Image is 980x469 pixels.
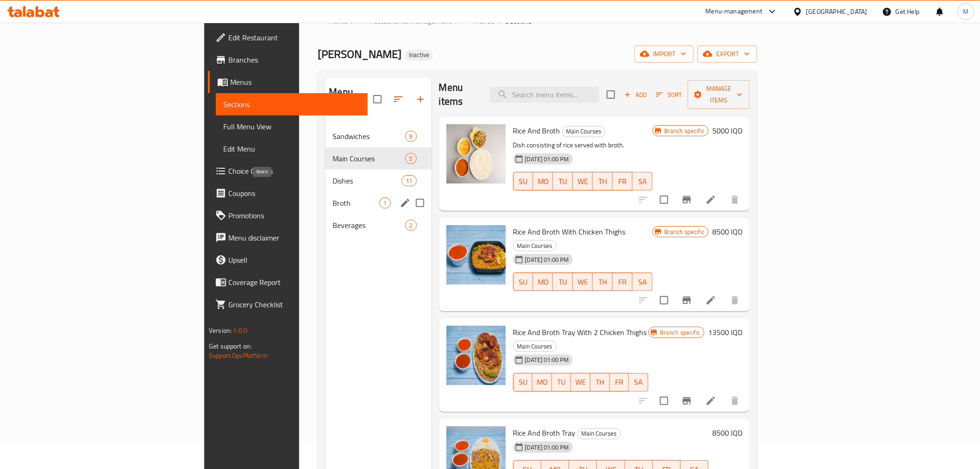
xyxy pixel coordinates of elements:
[621,88,650,102] button: Add
[379,197,391,209] div: items
[513,341,557,352] div: Main Courses
[209,340,251,352] span: Get support on:
[208,26,368,49] a: Edit Restaurant
[513,139,653,151] p: Dish consisting of rice served with broth.
[490,87,599,103] input: search
[636,275,649,289] span: SA
[398,196,412,210] button: edit
[654,291,674,310] span: Select to update
[455,15,459,26] li: /
[591,373,610,392] button: TH
[593,273,613,291] button: TH
[633,273,653,291] button: SA
[616,175,629,188] span: FR
[369,15,452,26] span: Restaurants management
[616,275,629,289] span: FR
[233,324,247,336] span: 1.0.0
[208,271,368,293] a: Coverage Report
[387,88,409,110] span: Sort sections
[208,227,368,249] a: Menu disclaimer
[473,15,495,26] span: Menus
[333,220,405,231] span: Beverages
[208,182,368,204] a: Coupons
[333,153,405,164] div: Main Courses
[498,15,502,26] li: /
[517,275,530,289] span: SU
[228,254,360,266] span: Upsell
[537,275,549,289] span: MO
[552,373,572,392] button: TU
[633,172,653,190] button: SA
[623,89,648,100] span: Add
[402,175,416,186] div: items
[705,295,716,306] a: Edit menu item
[208,249,368,271] a: Upsell
[705,194,716,205] a: Edit menu item
[517,375,529,389] span: SU
[553,273,573,291] button: TU
[223,143,360,154] span: Edit Menu
[333,197,379,209] span: Broth
[462,15,495,27] a: Menus
[228,188,360,199] span: Coupons
[712,225,742,238] h6: 8500 IQD
[513,426,576,440] span: Rice And Broth Tray
[228,232,360,243] span: Menu disclaimer
[577,275,589,289] span: WE
[676,189,698,211] button: Branch-specific-item
[575,375,587,389] span: WE
[402,177,416,185] span: 11
[613,273,633,291] button: FR
[654,88,684,102] button: Sort
[706,6,763,17] div: Menu-management
[660,228,708,236] span: Branch specific
[228,54,360,65] span: Branches
[325,125,431,147] div: Sandwiches9
[216,138,368,160] a: Edit Menu
[556,375,568,389] span: TU
[513,124,560,138] span: Rice And Broth
[536,375,548,389] span: MO
[208,71,368,93] a: Menus
[325,214,431,236] div: Beverages2
[642,48,686,60] span: import
[562,126,606,137] div: Main Courses
[533,373,552,392] button: MO
[446,326,506,385] img: Rice And Broth Tray With 2 Chicken Thighs
[573,172,593,190] button: WE
[633,375,645,389] span: SA
[325,170,431,192] div: Dishes11
[406,154,416,163] span: 5
[724,390,746,412] button: delete
[446,124,506,184] img: Rice And Broth
[228,165,360,177] span: Choice Groups
[697,45,757,63] button: export
[358,15,452,27] a: Restaurants management
[537,175,549,188] span: MO
[333,131,405,142] span: Sandwiches
[521,355,573,364] span: [DATE] 01:00 PM
[405,51,433,59] span: Inactive
[656,89,682,100] span: Sort
[621,88,650,102] span: Add item
[712,124,742,137] h6: 5000 IQD
[380,199,390,208] span: 1
[208,49,368,71] a: Branches
[650,88,688,102] span: Sort items
[712,426,742,439] h6: 8500 IQD
[521,155,573,164] span: [DATE] 01:00 PM
[806,6,867,17] div: [GEOGRAPHIC_DATA]
[963,6,969,17] span: M
[656,328,704,337] span: Branch specific
[557,275,569,289] span: TU
[325,121,431,240] nav: Menu sections
[446,225,506,285] img: Rice And Broth With Chicken Thighs
[333,175,402,186] div: Dishes
[513,225,626,239] span: Rice And Broth With Chicken Thighs
[209,324,232,336] span: Version:
[513,273,534,291] button: SU
[676,289,698,311] button: Branch-specific-item
[514,241,556,251] span: Main Courses
[578,428,621,439] div: Main Courses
